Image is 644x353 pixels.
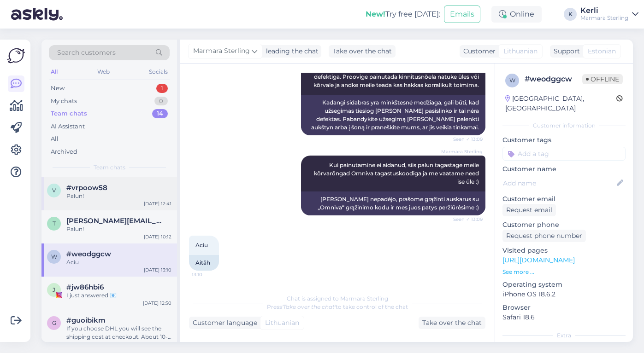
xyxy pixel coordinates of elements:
[503,46,538,56] span: Lithuanian
[51,122,85,131] div: AI Assistant
[147,66,170,78] div: Socials
[53,286,55,293] span: j
[301,95,485,135] div: Kadangi sidabras yra minkštesnė medžiaga, gali būti, kad užsegimas tiesiog [PERSON_NAME] pasislin...
[448,216,483,223] span: Seen ✓ 13:09
[505,94,616,113] div: [GEOGRAPHIC_DATA], [GEOGRAPHIC_DATA]
[7,47,25,64] img: Askly Logo
[502,246,626,255] p: Visited pages
[502,220,626,230] p: Customer phone
[51,253,57,260] span: w
[366,10,385,18] b: New!
[502,230,586,242] div: Request phone number
[195,242,208,249] span: Aciu
[502,303,626,312] p: Browser
[52,319,56,326] span: g
[419,317,485,329] div: Take over the chat
[144,233,171,240] div: [DATE] 10:12
[502,135,626,145] p: Customer tags
[287,295,388,302] span: Chat is assigned to Marmara Sterling
[52,187,56,194] span: v
[66,184,107,192] span: #vrpoow58
[66,258,171,266] div: Aciu
[282,303,336,310] i: 'Take over the chat'
[267,303,408,310] span: Press to take control of the chat
[329,45,396,58] div: Take over the chat
[265,318,299,328] span: Lithuanian
[502,331,626,340] div: Extra
[502,194,626,204] p: Customer email
[580,14,628,22] div: Marmara Sterling
[502,164,626,174] p: Customer name
[144,200,171,207] div: [DATE] 12:41
[189,255,219,271] div: Aitäh
[152,109,168,118] div: 14
[143,300,171,307] div: [DATE] 12:50
[460,46,496,56] div: Customer
[66,225,171,233] div: Palun!
[502,280,626,289] p: Operating system
[502,122,626,130] div: Customer information
[301,191,485,215] div: [PERSON_NAME] nepadėjo, prašome grąžinti auskarus su „Omniva“ grąžinimo kodu ir mes juos patys pe...
[366,9,440,20] div: Try free [DATE]:
[502,204,556,216] div: Request email
[525,74,582,85] div: # weodggcw
[564,8,577,21] div: K
[66,192,171,200] div: Palun!
[189,318,257,328] div: Customer language
[502,312,626,322] p: Safari 18.6
[95,66,112,78] div: Web
[51,134,59,144] div: All
[448,136,483,143] span: Seen ✓ 13:09
[49,66,59,78] div: All
[503,178,615,188] input: Add name
[509,77,515,84] span: w
[144,266,171,273] div: [DATE] 13:10
[51,97,77,106] div: My chats
[588,46,616,56] span: Estonian
[143,341,171,348] div: [DATE] 15:03
[94,163,125,172] span: Team chats
[502,256,575,264] a: [URL][DOMAIN_NAME]
[193,46,250,56] span: Marmara Sterling
[192,271,226,278] span: 13:10
[51,109,87,118] div: Team chats
[582,74,623,84] span: Offline
[502,289,626,299] p: iPhone OS 18.6.2
[66,291,171,300] div: I just answered 📧
[156,84,168,93] div: 1
[51,147,77,156] div: Archived
[580,7,628,14] div: Kerli
[502,268,626,276] p: See more ...
[502,147,626,161] input: Add a tag
[66,316,106,324] span: #guoibikm
[66,324,171,341] div: If you choose DHL you will see the shipping cost at checkout. About 10-15 eur. If you choose stan...
[441,148,483,155] span: Marmara Sterling
[444,6,480,23] button: Emails
[491,6,542,23] div: Online
[154,97,168,106] div: 0
[53,220,56,227] span: t
[550,46,580,56] div: Support
[314,162,480,185] span: Kui painutamine ei aidanud, siis palun tagastage meile kõrvarõngad Omniva tagastuskoodiga ja me v...
[580,7,638,22] a: KerliMarmara Sterling
[51,84,65,93] div: New
[57,48,116,58] span: Search customers
[66,217,162,225] span: tanya-solnce5@mail.ru
[66,283,104,291] span: #jw86hbi6
[262,46,319,56] div: leading the chat
[66,250,111,258] span: #weodggcw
